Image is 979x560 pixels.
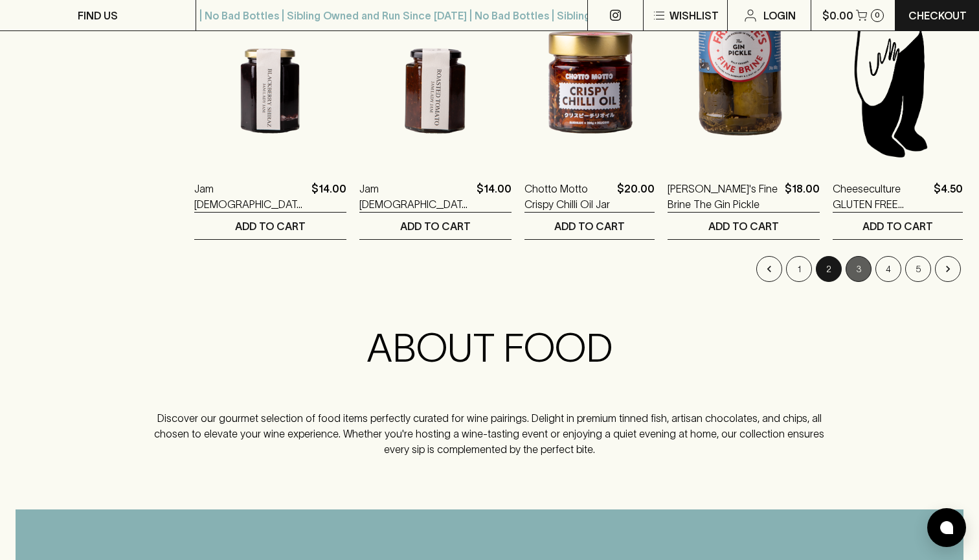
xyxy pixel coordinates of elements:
nav: pagination navigation [194,256,963,282]
p: $4.50 [934,181,963,212]
button: Go to next page [935,256,961,282]
p: ADD TO CART [708,218,779,234]
button: Go to previous page [756,256,782,282]
button: page 2 [816,256,842,282]
p: Discover our gourmet selection of food items perfectly curated for wine pairings. Delight in prem... [147,410,832,457]
p: $14.00 [311,181,346,212]
p: ADD TO CART [554,218,625,234]
button: ADD TO CART [524,213,655,239]
button: ADD TO CART [194,213,346,239]
button: ADD TO CART [668,213,820,239]
button: ADD TO CART [833,213,963,239]
button: Go to page 5 [905,256,931,282]
p: 0 [875,12,880,19]
button: ADD TO CART [359,213,512,239]
a: Cheeseculture GLUTEN FREE Crispbread 100g [833,181,928,212]
p: ADD TO CART [862,218,933,234]
p: Checkout [908,8,967,23]
h2: ABOUT FOOD [147,325,832,371]
a: Jam [DEMOGRAPHIC_DATA] Roasted Tomato [359,181,471,212]
a: Chotto Motto Crispy Chilli Oil Jar [524,181,612,212]
button: Go to page 1 [786,256,812,282]
a: Jam [DEMOGRAPHIC_DATA] Blackberry Shiraz Jam [194,181,306,212]
p: $0.00 [822,8,853,23]
p: Wishlist [670,8,719,23]
button: Go to page 4 [875,256,901,282]
p: $14.00 [477,181,512,212]
button: Go to page 3 [846,256,872,282]
img: bubble-icon [940,521,953,534]
p: $20.00 [617,181,655,212]
p: Login [763,8,796,23]
p: ADD TO CART [400,218,471,234]
a: [PERSON_NAME]'s Fine Brine The Gin Pickle [668,181,780,212]
p: FIND US [78,8,118,23]
p: $18.00 [785,181,820,212]
p: ADD TO CART [235,218,306,234]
